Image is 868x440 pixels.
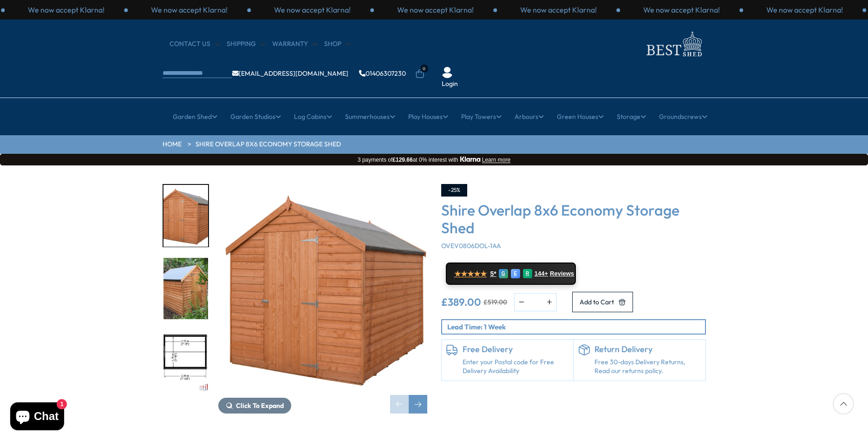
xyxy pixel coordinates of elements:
[594,344,701,355] h6: Return Delivery
[441,242,501,250] span: OVEV0806DOL-1AA
[409,395,427,414] div: Next slide
[659,105,707,128] a: Groundscrews
[163,184,209,248] div: 1 / 9
[441,297,481,307] ins: £389.00
[28,5,104,15] p: We now accept Klarna!
[170,39,220,49] a: CONTACT US
[196,140,341,149] a: Shire Overlap 8x6 Economy Storage Shed
[230,105,281,128] a: Garden Studios
[374,5,497,15] div: 2 / 3
[523,269,532,278] div: R
[272,39,317,49] a: Warranty
[463,344,569,355] h6: Free Delivery
[557,105,604,128] a: Green Houses
[766,5,843,15] p: We now accept Klarna!
[5,5,128,15] div: 2 / 3
[251,5,374,15] div: 1 / 3
[463,358,569,376] a: Enter your Postal code for Free Delivery Availability
[163,257,209,321] div: 2 / 9
[620,5,743,15] div: 1 / 3
[441,201,706,237] h3: Shire Overlap 8x6 Economy Storage Shed
[7,402,67,433] inbox-online-store-chat: Shopify online store chat
[324,39,351,49] a: Shop
[535,270,548,277] span: 144+
[218,184,427,414] div: 1 / 9
[227,39,265,49] a: Shipping
[454,269,487,278] span: ★★★★★
[163,330,208,392] img: 8x6overlapnowinplan_ceb613dc-59ba-4561-8ddb-88f62da8229b_200x200.jpg
[520,5,597,15] p: We now accept Klarna!
[173,105,217,128] a: Garden Shed
[232,70,348,77] a: [EMAIL_ADDRESS][DOMAIN_NAME]
[128,5,251,15] div: 3 / 3
[447,322,705,332] p: Lead Time: 1 Week
[641,29,706,59] img: logo
[345,105,395,128] a: Summerhouses
[483,299,507,305] del: £519.00
[499,269,508,278] div: G
[163,185,208,247] img: 8x6ValueOverlap_5_9e02a718-968b-40af-a5e2-dee747a3e247_200x200.jpg
[163,329,209,393] div: 3 / 9
[408,105,448,128] a: Play Houses
[515,105,544,128] a: Arbours
[218,398,291,414] button: Click To Expand
[497,5,620,15] div: 3 / 3
[390,395,409,414] div: Previous slide
[461,105,502,128] a: Play Towers
[617,105,646,128] a: Storage
[441,184,467,197] div: -25%
[415,69,424,79] a: 0
[420,65,428,72] span: 0
[151,5,228,15] p: We now accept Klarna!
[572,292,633,312] button: Add to Cart
[580,299,614,305] span: Add to Cart
[274,5,351,15] p: We now accept Klarna!
[397,5,474,15] p: We now accept Klarna!
[294,105,332,128] a: Log Cabins
[643,5,720,15] p: We now accept Klarna!
[550,270,574,277] span: Reviews
[442,79,458,89] a: Login
[594,358,701,376] p: Free 30-days Delivery Returns, Read our returns policy.
[446,263,576,285] a: ★★★★★ 5* G E R 144+ Reviews
[236,401,284,410] span: Click To Expand
[743,5,866,15] div: 2 / 3
[442,67,453,78] img: User Icon
[359,70,406,77] a: 01406307230
[163,258,208,320] img: 8x6valueoverlap_1_b757bf81-0e9d-4947-b5a2-b7a449e89655_200x200.jpg
[163,140,182,149] a: HOME
[218,184,427,393] img: Shire Overlap 8x6 Economy Storage Shed - Best Shed
[511,269,520,278] div: E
